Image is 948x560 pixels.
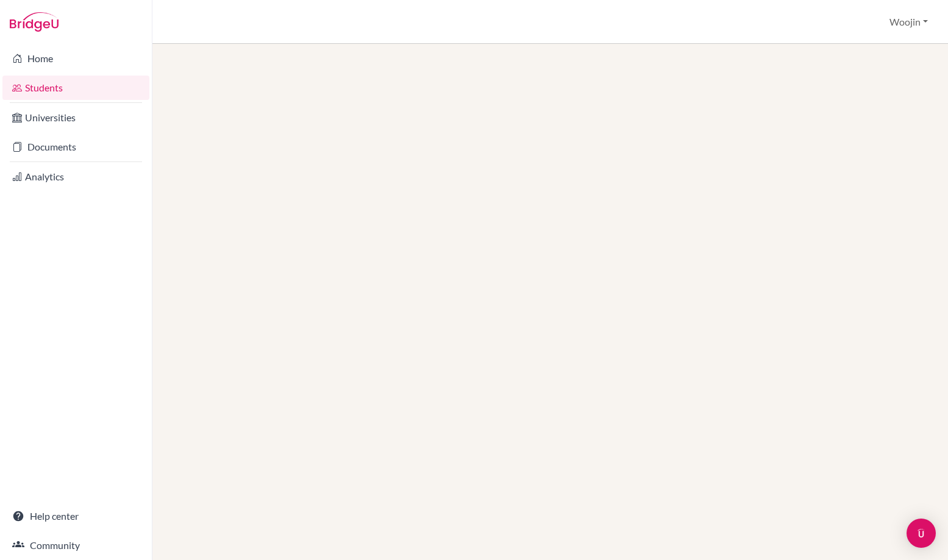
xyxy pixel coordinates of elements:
[2,105,149,130] a: Universities
[2,165,149,189] a: Analytics
[2,76,149,100] a: Students
[2,533,149,558] a: Community
[884,10,933,34] button: Woojin
[907,519,936,548] div: Open Intercom Messenger
[10,12,59,32] img: Bridge-U
[2,135,149,159] a: Documents
[2,504,149,528] a: Help center
[2,46,149,71] a: Home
